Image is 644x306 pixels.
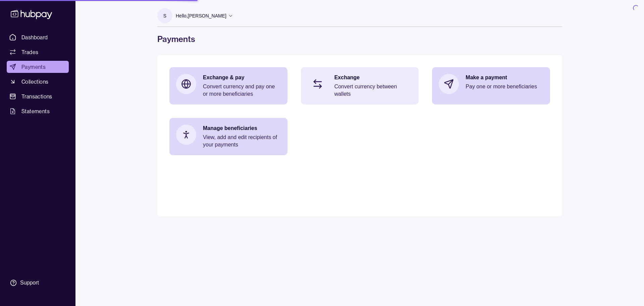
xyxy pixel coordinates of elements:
[466,83,543,90] p: Pay one or more beneficiaries
[7,76,69,88] a: Collections
[21,48,38,56] span: Trades
[7,61,69,73] a: Payments
[7,46,69,58] a: Trades
[203,134,281,148] p: View, add and edit recipients of your payments
[21,107,50,115] span: Statements
[334,74,412,81] p: Exchange
[334,83,412,98] p: Convert currency between wallets
[432,67,550,101] a: Make a paymentPay one or more beneficiaries
[21,33,48,41] span: Dashboard
[7,31,69,43] a: Dashboard
[21,92,52,100] span: Transactions
[163,12,166,19] p: S
[176,12,226,19] p: Hello, [PERSON_NAME]
[203,74,281,81] p: Exchange & pay
[169,118,287,155] a: Manage beneficiariesView, add and edit recipients of your payments
[203,125,281,132] p: Manage beneficiaries
[7,276,69,290] a: Support
[20,279,39,287] div: Support
[169,67,287,104] a: Exchange & payConvert currency and pay one or more beneficiaries
[157,34,562,44] h1: Payments
[21,78,48,86] span: Collections
[466,74,543,81] p: Make a payment
[203,83,281,98] p: Convert currency and pay one or more beneficiaries
[7,90,69,102] a: Transactions
[301,67,419,104] a: ExchangeConvert currency between wallets
[21,63,46,71] span: Payments
[7,105,69,117] a: Statements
